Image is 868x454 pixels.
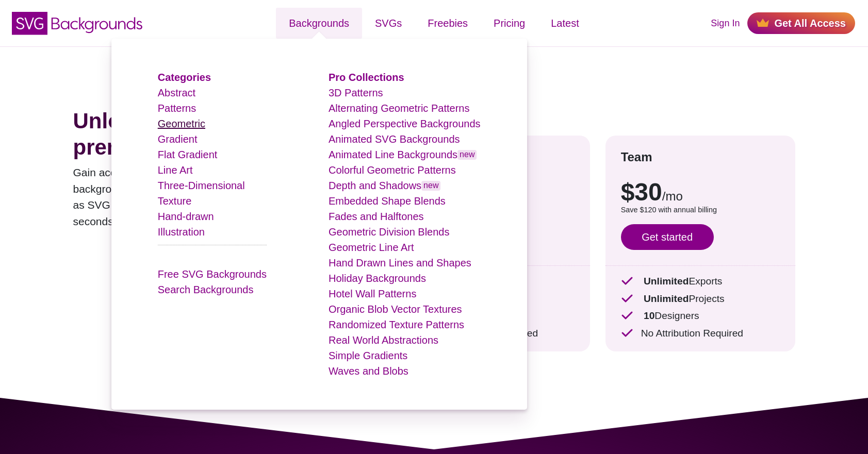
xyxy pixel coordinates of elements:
p: Designers [621,309,780,324]
p: Gain access to thousands of premium SVGs, including backgrounds, icons, doodles, and more. Everyt... [73,164,369,229]
a: Angled Perspective Backgrounds [329,118,481,129]
a: Geometric [158,118,205,129]
a: Hotel Wall Patterns [329,288,416,299]
a: Colorful Geometric Patterns [329,164,456,176]
a: Line Art [158,164,193,176]
a: Search Backgrounds [158,284,254,295]
a: 3D Patterns [329,87,383,98]
a: Sign In [711,16,740,30]
a: Get started [621,224,714,250]
p: Save $120 with annual billing [621,205,780,216]
a: Alternating Geometric Patterns [329,103,469,114]
p: Projects [621,292,780,307]
a: Embedded Shape Blends [329,195,446,207]
strong: Team [621,150,652,164]
a: Freebies [415,8,481,39]
a: Hand-drawn [158,211,214,222]
p: Exports [621,274,780,289]
strong: Unlimited [644,293,689,304]
a: Flat Gradient [158,149,218,160]
a: Backgrounds [276,8,362,39]
a: Pricing [481,8,538,39]
h1: Unlock access to all our premium graphics [73,108,369,160]
a: SVGs [362,8,415,39]
a: Animated SVG Backgrounds [329,133,460,145]
a: Free SVG Backgrounds [158,268,267,280]
a: Abstract [158,87,195,98]
a: Pro Collections [329,72,404,83]
a: Organic Blob Vector Textures [329,304,462,315]
a: Gradient [158,133,198,145]
a: Real World Abstractions [329,334,438,346]
span: /mo [662,189,683,203]
a: Fades and Halftones [329,211,424,222]
a: Get All Access [747,12,855,34]
span: new [421,181,440,191]
a: Geometric Division Blends [329,226,450,238]
strong: 10 [644,310,654,321]
p: No Attribution Required [621,326,780,341]
a: Randomized Texture Patterns [329,319,464,330]
p: $30 [621,180,780,205]
a: Texture [158,195,192,207]
a: Simple Gradients [329,350,407,361]
a: Waves and Blobs [329,365,408,377]
a: Illustration [158,226,205,238]
a: Animated Line Backgroundsnew [329,149,477,160]
strong: Unlimited [644,276,689,287]
a: Hand Drawn Lines and Shapes [329,257,471,268]
a: Depth and Shadowsnew [329,180,441,191]
a: Patterns [158,103,196,114]
a: Three-Dimensional [158,180,245,191]
a: Categories [158,72,211,83]
a: Holiday Backgrounds [329,273,426,284]
a: Geometric Line Art [329,242,414,253]
a: Latest [538,8,592,39]
span: new [457,150,477,160]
